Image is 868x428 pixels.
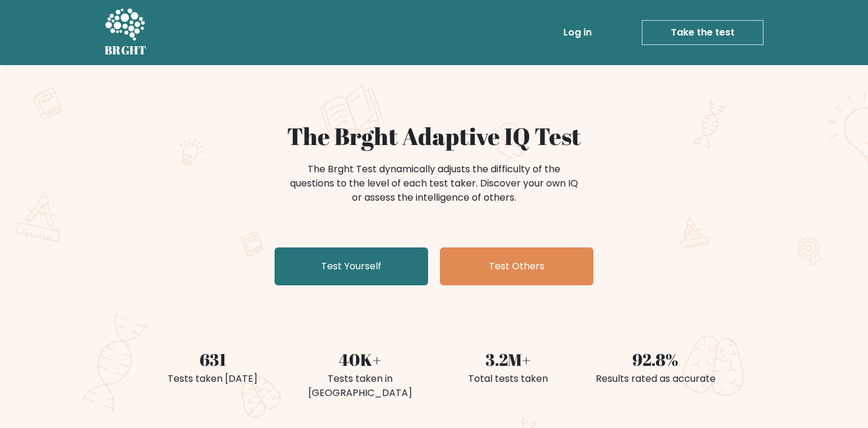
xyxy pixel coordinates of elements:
h1: The Brght Adaptive IQ Test [146,122,722,150]
div: Tests taken [DATE] [146,372,279,386]
div: The Brght Test dynamically adjusts the difficulty of the questions to the level of each test take... [286,162,582,205]
h5: BRGHT [105,43,147,57]
div: 631 [146,347,279,372]
a: Test Others [440,247,593,285]
a: BRGHT [105,5,147,60]
a: Take the test [642,20,763,45]
div: 92.8% [589,347,722,372]
div: Tests taken in [GEOGRAPHIC_DATA] [293,372,427,400]
div: 3.2M+ [441,347,575,372]
div: Total tests taken [441,372,575,386]
div: Results rated as accurate [589,372,722,386]
div: 40K+ [293,347,427,372]
a: Log in [559,21,596,44]
a: Test Yourself [275,247,428,285]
